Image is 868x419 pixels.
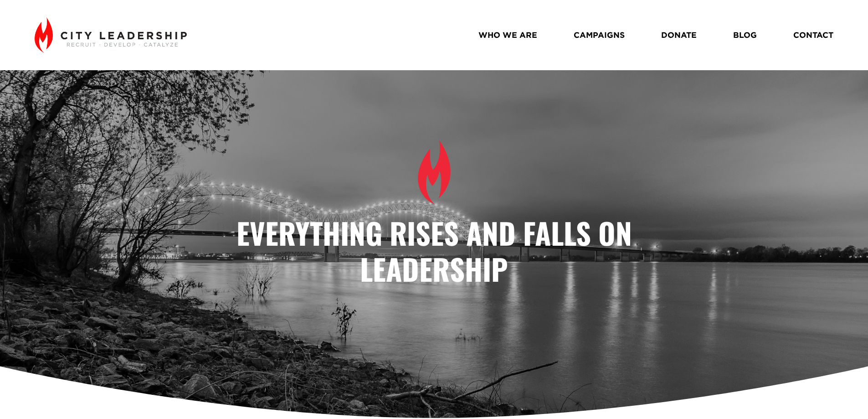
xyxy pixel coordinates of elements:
[478,27,537,43] a: WHO WE ARE
[733,27,757,43] a: BLOG
[793,27,833,43] a: CONTACT
[35,17,186,53] img: City Leadership - Recruit. Develop. Catalyze.
[236,211,639,290] strong: Everything Rises and Falls on Leadership
[574,27,625,43] a: CAMPAIGNS
[661,27,697,43] a: DONATE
